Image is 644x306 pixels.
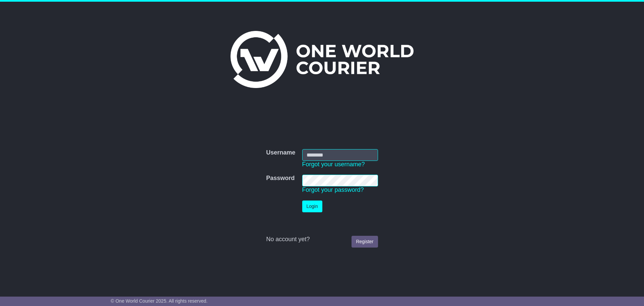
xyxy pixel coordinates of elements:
label: Username [266,149,295,157]
a: Forgot your username? [302,161,365,168]
a: Forgot your password? [302,186,364,193]
button: Login [302,201,322,212]
img: One World [230,31,414,88]
a: Register [352,236,378,248]
span: © One World Courier 2025. All rights reserved. [111,298,208,304]
label: Password [266,175,294,182]
div: No account yet? [266,236,378,243]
